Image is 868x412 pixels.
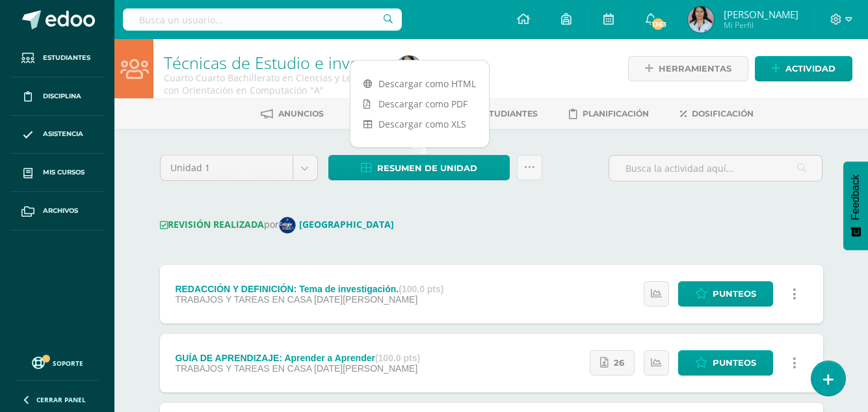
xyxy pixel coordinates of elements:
a: Anuncios [261,103,324,124]
span: Resumen de unidad [377,156,477,180]
h1: Técnicas de Estudio e investigación [164,53,380,72]
a: Estudiantes [460,103,538,124]
strong: [GEOGRAPHIC_DATA] [299,218,394,230]
input: Busca la actividad aquí... [609,156,822,181]
span: [PERSON_NAME] [724,8,798,21]
span: Estudiantes [43,53,90,63]
span: [DATE][PERSON_NAME] [314,294,417,305]
img: 9802ebbe3653d46ccfe4ee73d49c38f1.png [279,217,296,234]
a: 26 [590,350,635,376]
span: Mi Perfil [724,20,798,31]
div: por [160,217,823,234]
a: Descargar como XLS [350,114,489,134]
span: Actividad [785,57,835,81]
span: Asistencia [43,129,83,139]
strong: REVISIÓN REALIZADA [160,218,264,230]
span: Feedback [850,174,861,220]
span: Punteos [713,351,756,375]
input: Busca un usuario... [123,8,402,31]
a: Mis cursos [10,154,104,192]
a: Descargar como PDF [350,94,489,114]
span: Estudiantes [479,109,538,118]
img: 515cc04a7a66893ff34fd32142d399e3.png [688,7,714,33]
a: Planificación [569,103,649,124]
img: 515cc04a7a66893ff34fd32142d399e3.png [396,56,422,82]
span: 26 [614,351,624,375]
span: Mis cursos [43,167,85,178]
div: Cuarto Cuarto Bachillerato en Ciencias y Letras con Orientación en Computación 'A' [164,72,380,96]
a: Actividad [755,56,852,81]
a: Dosificación [680,103,754,124]
span: Archivos [43,206,78,216]
span: [DATE][PERSON_NAME] [314,363,417,374]
a: Archivos [10,192,104,230]
span: Cerrar panel [36,395,86,404]
span: Punteos [713,282,756,306]
a: Técnicas de Estudio e investigación [164,51,424,74]
a: Unidad 1 [161,156,317,180]
div: REDACCIÓN Y DEFINICIÓN: Tema de investigación. [175,284,443,294]
a: Disciplina [10,77,104,116]
a: Descargar como HTML [350,74,489,94]
div: GUÍA DE APRENDIZAJE: Aprender a Aprender [175,353,420,363]
strong: (100.0 pts) [399,284,443,294]
a: Estudiantes [10,39,104,77]
span: Herramientas [659,57,731,81]
a: [GEOGRAPHIC_DATA] [279,218,399,230]
span: Anuncios [278,109,324,118]
span: Planificación [583,109,649,118]
span: 1363 [651,17,665,31]
span: Soporte [53,359,83,368]
a: Punteos [678,350,773,376]
a: Resumen de unidad [328,155,510,180]
strong: (100.0 pts) [375,353,420,363]
a: Asistencia [10,116,104,154]
a: Soporte [16,353,99,371]
span: Unidad 1 [170,156,283,180]
span: Disciplina [43,91,81,102]
a: Herramientas [628,56,748,81]
a: Punteos [678,281,773,307]
button: Feedback - Mostrar encuesta [843,161,868,250]
span: TRABAJOS Y TAREAS EN CASA [175,363,311,374]
span: Dosificación [692,109,754,118]
span: TRABAJOS Y TAREAS EN CASA [175,294,311,305]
